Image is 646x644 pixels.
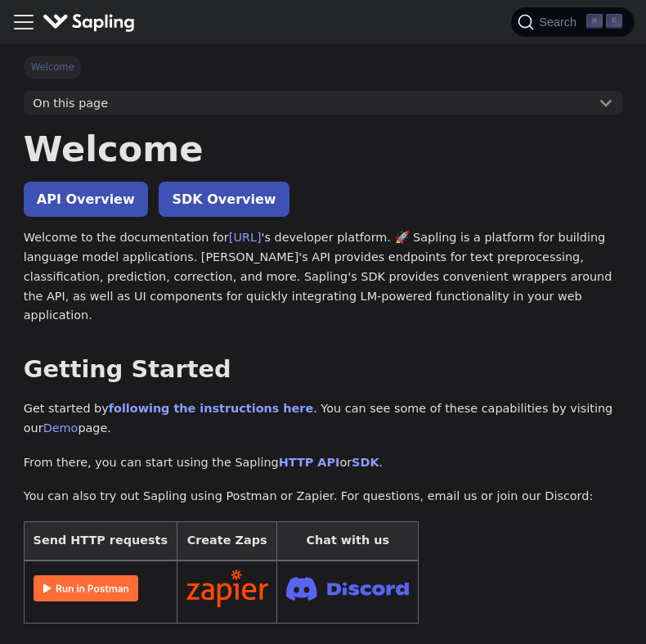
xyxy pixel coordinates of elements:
[24,56,82,79] span: Welcome
[24,453,622,473] p: From there, you can start using the Sapling or .
[43,421,79,435] a: Demo
[352,456,379,469] a: SDK
[24,487,622,507] p: You can also try out Sapling using Postman or Zapier. For questions, email us or join our Discord:
[586,14,603,29] kbd: ⌘
[159,182,289,217] a: SDK Overview
[24,399,622,439] p: Get started by . You can see some of these capabilities by visiting our page.
[177,522,277,561] th: Create Zaps
[279,456,340,469] a: HTTP API
[11,10,36,34] button: Toggle navigation bar
[24,355,622,385] h2: Getting Started
[186,570,268,607] img: Connect in Zapier
[24,228,622,326] p: Welcome to the documentation for 's developer platform. 🚀 Sapling is a platform for building lang...
[511,7,634,37] button: Search (Command+K)
[34,575,138,601] img: Run in Postman
[43,11,141,34] a: Sapling.ai
[109,402,313,415] a: following the instructions here
[24,56,622,79] nav: Breadcrumbs
[24,127,622,171] h1: Welcome
[24,522,177,561] th: Send HTTP requests
[286,572,409,606] img: Join Discord
[24,182,148,217] a: API Overview
[229,231,262,244] a: [URL]
[43,11,136,34] img: Sapling.ai
[277,522,419,561] th: Chat with us
[24,91,622,115] button: On this page
[606,14,622,29] kbd: K
[534,16,586,29] span: Search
